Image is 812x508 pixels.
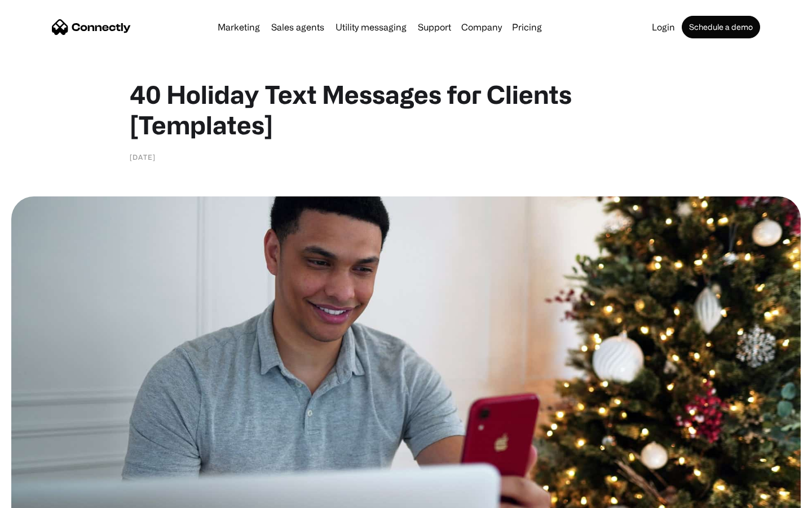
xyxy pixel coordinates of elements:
a: Utility messaging [331,23,411,32]
a: Login [647,23,679,32]
a: Support [413,23,456,32]
aside: Language selected: English [11,488,68,504]
a: Sales agents [267,23,329,32]
a: Pricing [507,23,546,32]
ul: Language list [23,488,68,504]
a: Marketing [213,23,264,32]
div: [DATE] [130,151,156,163]
div: Company [461,19,502,35]
h1: 40 Holiday Text Messages for Clients [Templates] [130,79,682,140]
a: Schedule a demo [682,16,760,38]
